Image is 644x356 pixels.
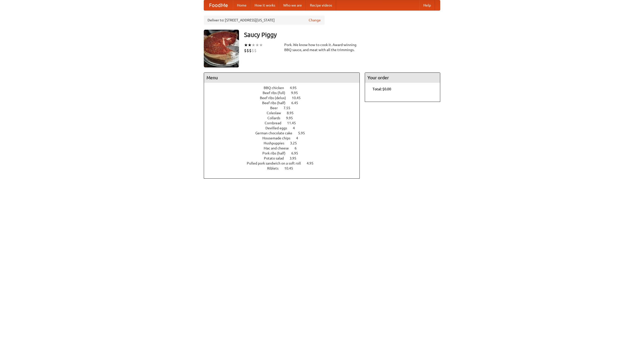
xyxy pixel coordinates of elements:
span: Beer [270,106,283,110]
span: 4 [293,126,300,130]
img: angular.jpg [204,30,239,67]
div: Pork. We know how to cook it. Award-winning BBQ sauce, and meat with all the trimmings. [284,42,360,52]
li: ★ [252,42,255,48]
span: 9.95 [286,116,298,120]
li: ★ [259,42,263,48]
a: FoodMe [204,0,233,10]
a: Coleslaw 8.95 [267,111,303,115]
li: $ [249,48,252,53]
a: Housemade chips 4 [262,136,307,140]
a: Beef ribs (full) 9.95 [263,91,307,95]
span: 5.95 [298,131,310,135]
span: Riblets [267,166,284,170]
li: ★ [255,42,259,48]
span: 3.95 [290,156,301,160]
span: Coleslaw [267,111,286,115]
a: Who we are [279,0,306,10]
span: Mac and cheese [264,146,294,150]
span: 6.45 [291,101,303,105]
a: Recipe videos [306,0,336,10]
a: Beef ribs (delux) 10.45 [260,96,310,100]
a: Beer 7.55 [270,106,300,110]
span: Beef ribs (delux) [260,96,291,100]
span: 11.45 [287,121,301,125]
span: Devilled eggs [265,126,292,130]
li: ★ [244,42,248,48]
a: Riblets 10.45 [267,166,302,170]
span: Beef ribs (half) [262,101,291,105]
a: German chocolate cake 5.95 [255,131,314,135]
h3: Saucy Piggy [244,30,440,40]
a: Help [419,0,435,10]
span: 9.95 [291,91,303,95]
span: 4.95 [290,86,302,90]
span: 4.95 [307,161,318,165]
a: Home [233,0,251,10]
span: 4 [296,136,303,140]
li: $ [252,48,254,53]
span: 6.95 [291,151,303,155]
a: Pork ribs (half) 6.95 [262,151,307,155]
a: BBQ chicken 4.95 [264,86,306,90]
span: 10.45 [284,166,298,170]
span: Potato salad [264,156,289,160]
a: Change [309,18,321,23]
span: 8.95 [287,111,299,115]
span: BBQ chicken [264,86,289,90]
a: How it works [251,0,279,10]
a: Cornbread 11.45 [265,121,305,125]
a: Potato salad 3.95 [264,156,306,160]
span: 10.45 [292,96,306,100]
span: Pulled pork sandwich on a soft roll [247,161,306,165]
span: Collards [267,116,285,120]
li: $ [254,48,257,53]
a: Beef ribs (half) 6.45 [262,101,307,105]
div: Deliver to: [STREET_ADDRESS][US_STATE] [204,16,325,25]
h4: Menu [204,73,359,83]
a: Collards 9.95 [267,116,302,120]
a: Hushpuppies 3.25 [264,141,306,145]
a: Mac and cheese 6 [264,146,306,150]
a: Devilled eggs 4 [265,126,304,130]
li: $ [247,48,249,53]
span: Beef ribs (full) [263,91,290,95]
span: German chocolate cake [255,131,297,135]
span: 7.55 [284,106,295,110]
li: $ [244,48,247,53]
span: Cornbread [265,121,286,125]
span: 6 [295,146,302,150]
a: Pulled pork sandwich on a soft roll 4.95 [247,161,323,165]
li: ★ [248,42,252,48]
h4: Your order [365,73,440,83]
span: Housemade chips [262,136,295,140]
b: Total: $0.00 [373,87,391,91]
span: Pork ribs (half) [262,151,291,155]
span: 3.25 [290,141,302,145]
span: Hushpuppies [264,141,289,145]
